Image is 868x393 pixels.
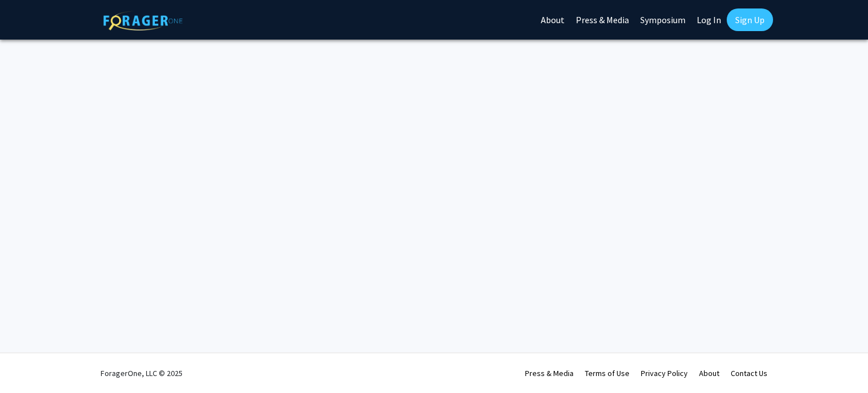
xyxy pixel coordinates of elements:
[525,368,574,378] a: Press & Media
[585,368,630,378] a: Terms of Use
[731,368,767,378] a: Contact Us
[699,368,719,378] a: About
[641,368,688,378] a: Privacy Policy
[101,353,183,393] div: ForagerOne, LLC © 2025
[103,11,183,31] img: ForagerOne Logo
[727,8,773,31] a: Sign Up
